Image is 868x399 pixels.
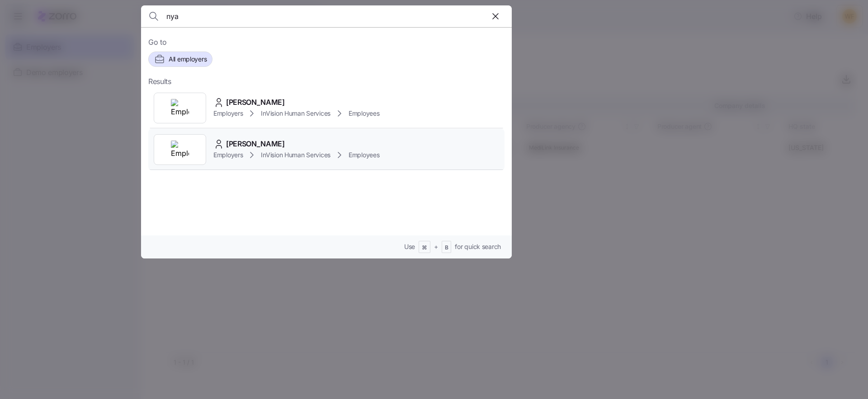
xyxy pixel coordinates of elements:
[349,109,379,118] span: Employees
[455,242,501,251] span: for quick search
[171,141,189,159] img: Employer logo
[404,242,415,251] span: Use
[422,244,427,252] span: ⌘
[445,244,448,252] span: B
[213,150,243,160] span: Employers
[261,109,330,118] span: InVision Human Services
[261,150,330,160] span: InVision Human Services
[213,109,243,118] span: Employers
[226,97,285,108] span: [PERSON_NAME]
[169,55,207,64] span: All employers
[148,37,505,48] span: Go to
[148,76,171,87] span: Results
[349,150,379,160] span: Employees
[434,242,438,251] span: +
[148,52,212,67] button: All employers
[226,138,285,150] span: [PERSON_NAME]
[171,99,189,117] img: Employer logo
